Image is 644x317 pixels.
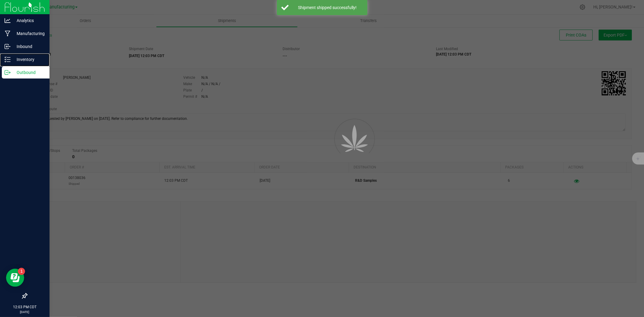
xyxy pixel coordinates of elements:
[5,18,11,24] inline-svg: Analytics
[6,269,24,287] iframe: Resource center
[11,17,47,24] p: Analytics
[5,43,11,50] inline-svg: Inbound
[11,69,47,76] p: Outbound
[18,268,25,275] iframe: Resource center unread badge
[11,56,47,63] p: Inventory
[11,30,47,37] p: Manufacturing
[3,304,47,310] p: 12:03 PM CDT
[11,43,47,50] p: Inbound
[5,30,11,37] inline-svg: Manufacturing
[292,5,363,11] div: Shipment shipped successfully!
[5,56,11,62] inline-svg: Inventory
[3,310,47,314] p: [DATE]
[5,69,11,75] inline-svg: Outbound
